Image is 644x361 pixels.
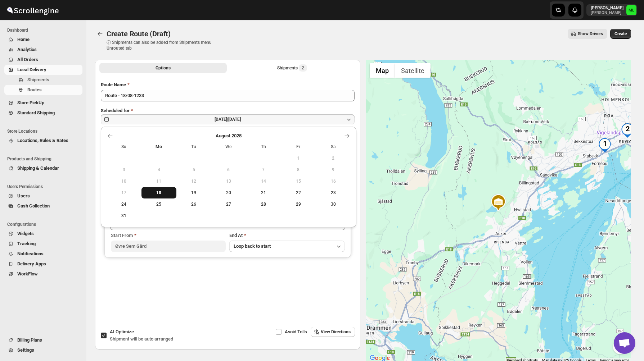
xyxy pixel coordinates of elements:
button: Show street map [370,63,395,78]
span: 16 [319,178,348,184]
span: Shipments [27,77,49,82]
button: Show previous month, July 2025 [105,131,115,141]
span: 25 [144,201,174,207]
button: Saturday August 9 2025 [316,164,351,175]
span: 30 [319,201,348,207]
span: Locations, Rules & Rates [17,138,68,143]
span: 9 [319,167,348,173]
span: We [214,144,243,150]
button: All Route Options [99,63,227,73]
span: 20 [214,190,243,196]
span: Michael Lunga [626,5,636,15]
div: 2 [620,123,635,138]
span: Mo [144,144,174,150]
button: Thursday August 21 2025 [246,187,281,198]
button: Create [610,29,631,39]
button: Monday August 11 2025 [141,175,176,187]
img: ScrollEngine [6,1,60,19]
button: Saturday August 30 2025 [316,198,351,210]
button: Billing Plans [4,335,82,345]
button: Thursday August 28 2025 [246,198,281,210]
span: Fr [284,144,313,150]
button: Shipping & Calendar [4,163,82,173]
span: 19 [179,190,208,196]
button: Monday August 4 2025 [141,164,176,175]
span: 2 [302,65,304,71]
button: User menu [586,4,637,16]
span: [DATE] | [215,117,228,122]
span: 3 [109,167,139,173]
button: [DATE]|[DATE] [101,114,355,124]
button: Routes [95,29,105,39]
button: Wednesday August 6 2025 [211,164,246,175]
button: WorkFlow [4,269,82,279]
div: All Route Options [95,76,360,312]
span: Store Locations [7,128,83,134]
button: Users [4,191,82,201]
span: Products and Shipping [7,156,83,162]
button: Sunday August 24 2025 [107,198,141,210]
span: Store PickUp [17,100,44,105]
span: Avoid Tolls [285,329,307,334]
span: Cash Collection [17,203,50,209]
span: Routes [27,87,42,92]
span: Sa [319,144,348,150]
button: Friday August 22 2025 [281,187,316,198]
div: 1 [598,138,612,152]
span: Create [614,31,627,37]
span: Widgets [17,231,34,236]
button: Cash Collection [4,201,82,211]
button: Tuesday August 26 2025 [176,198,211,210]
span: 31 [109,213,139,219]
span: WorkFlow [17,271,38,277]
button: View Directions [311,327,355,337]
button: Show Drivers [568,29,607,39]
button: Map camera controls [613,340,627,354]
span: 27 [214,201,243,207]
button: Widgets [4,229,82,239]
span: 7 [249,167,278,173]
button: Saturday August 16 2025 [316,175,351,187]
button: Shipments [4,75,82,85]
button: Routes [4,85,82,95]
span: AI Optimize [110,329,134,334]
span: 6 [214,167,243,173]
span: 5 [179,167,208,173]
button: Thursday August 7 2025 [246,164,281,175]
button: Wednesday August 20 2025 [211,187,246,198]
button: Locations, Rules & Rates [4,136,82,146]
button: Show next month, September 2025 [342,131,352,141]
span: 1 [284,155,313,161]
span: Local Delivery [17,67,46,72]
span: Home [17,37,30,42]
span: 29 [284,201,313,207]
div: End At [229,232,344,239]
button: Wednesday August 13 2025 [211,175,246,187]
span: Options [156,65,171,71]
button: Sunday August 10 2025 [107,175,141,187]
span: 2 [319,155,348,161]
input: Eg: Bengaluru Route [101,90,355,101]
p: [PERSON_NAME] [591,11,623,15]
a: Open chat [614,332,635,354]
span: 14 [249,178,278,184]
span: Start From [111,233,133,238]
div: Shipments [277,64,307,72]
button: Today Monday August 18 2025 [141,187,176,198]
button: Show satellite imagery [395,63,431,78]
th: Wednesday [211,141,246,152]
span: 21 [249,190,278,196]
th: Tuesday [176,141,211,152]
span: 11 [144,178,174,184]
p: [PERSON_NAME] [591,5,623,11]
span: Dashboard [7,27,83,33]
span: 28 [249,201,278,207]
button: All Orders [4,55,82,65]
button: Friday August 8 2025 [281,164,316,175]
span: Users [17,193,30,198]
button: Home [4,35,82,45]
button: Notifications [4,249,82,259]
span: 12 [179,178,208,184]
text: ML [629,8,634,13]
button: Settings [4,345,82,355]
